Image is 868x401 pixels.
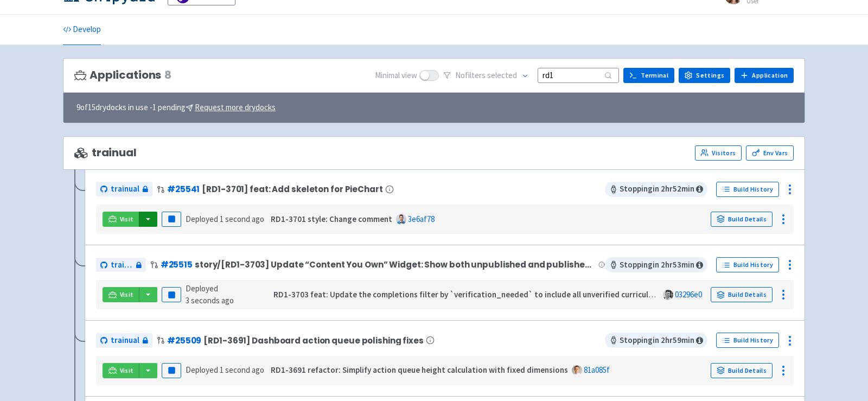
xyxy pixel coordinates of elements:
[605,333,707,348] span: Stopping in 2 hr 59 min
[120,215,134,224] span: Visit
[605,257,707,272] span: Stopping in 2 hr 53 min
[220,214,264,224] time: 1 second ago
[202,184,382,194] span: [RD1-3701] feat: Add skeleton for PieChart
[120,290,134,299] span: Visit
[584,365,610,375] a: 81a085f
[455,69,517,82] span: No filter s
[711,287,773,302] a: Build Details
[273,289,663,300] strong: RD1-3703 feat: Update the completions filter by `verification_needed` to include all unverified c...
[76,101,276,114] span: 9 of 15 drydocks in use - 1 pending
[96,333,152,348] a: trainual
[203,336,424,345] span: [RD1-3691] Dashboard action queue polishing fixes
[375,69,417,82] span: Minimal view
[716,333,779,348] a: Build History
[675,289,702,300] a: 03296e0
[120,366,134,375] span: Visit
[96,258,146,272] a: trainual
[103,363,139,378] a: Visit
[167,335,201,346] a: #25509
[271,365,568,375] strong: RD1-3691 refactor: Simplify action queue height calculation with fixed dimensions
[74,147,137,159] span: trainual
[195,102,276,112] u: Request more drydocks
[623,68,674,83] a: Terminal
[186,365,264,375] span: Deployed
[167,183,200,195] a: #25541
[111,259,133,271] span: trainual
[103,212,139,227] a: Visit
[162,212,181,227] button: Pause
[716,182,779,197] a: Build History
[679,68,730,83] a: Settings
[96,182,152,196] a: trainual
[735,68,794,83] a: Application
[186,295,234,305] time: 3 seconds ago
[111,183,139,195] span: trainual
[538,68,619,82] input: Search...
[711,212,773,227] a: Build Details
[63,15,101,45] a: Develop
[271,214,392,224] strong: RD1-3701 style: Change comment
[111,334,139,347] span: trainual
[220,365,264,375] time: 1 second ago
[162,363,181,378] button: Pause
[695,145,742,161] a: Visitors
[746,145,794,161] a: Env Vars
[186,214,264,224] span: Deployed
[161,259,193,270] a: #25515
[162,287,181,302] button: Pause
[487,70,517,80] span: selected
[103,287,139,302] a: Visit
[711,363,773,378] a: Build Details
[408,214,435,224] a: 3e6af78
[186,283,234,306] span: Deployed
[716,257,779,272] a: Build History
[164,69,171,81] span: 8
[605,182,707,197] span: Stopping in 2 hr 52 min
[195,260,596,269] span: story/[RD1-3703] Update “Content You Own” Widget: Show both unpublished and published content nee...
[74,69,171,81] h3: Applications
